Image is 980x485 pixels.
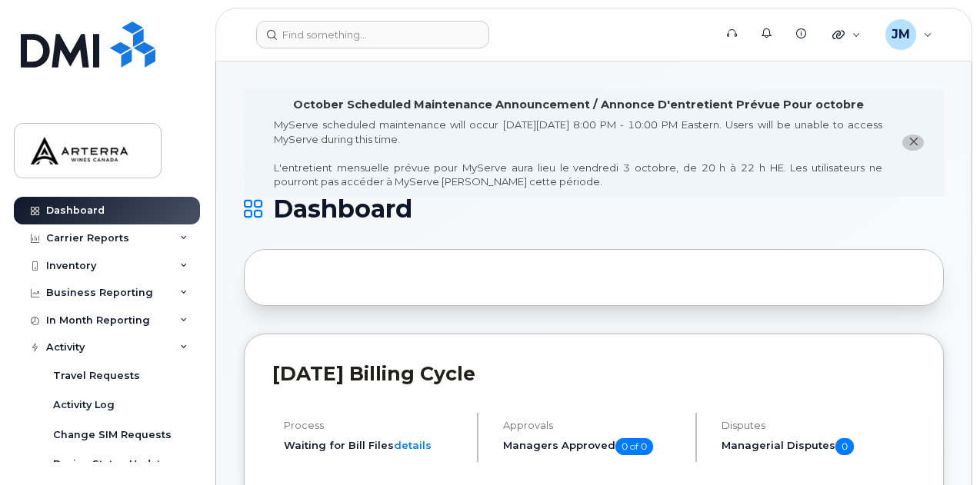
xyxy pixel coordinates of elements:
h5: Managers Approved [503,438,683,455]
h5: Managerial Disputes [722,438,915,455]
li: Waiting for Bill Files [284,438,464,453]
h2: [DATE] Billing Cycle [272,362,915,385]
h4: Process [284,420,464,431]
div: MyServe scheduled maintenance will occur [DATE][DATE] 8:00 PM - 10:00 PM Eastern. Users will be u... [274,118,882,189]
h4: Approvals [503,420,683,431]
a: details [394,439,432,451]
div: October Scheduled Maintenance Announcement / Annonce D'entretient Prévue Pour octobre [293,97,864,113]
span: 0 of 0 [615,438,653,455]
span: Dashboard [273,198,412,221]
h4: Disputes [722,420,915,431]
span: 0 [835,438,854,455]
button: close notification [902,135,924,151]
